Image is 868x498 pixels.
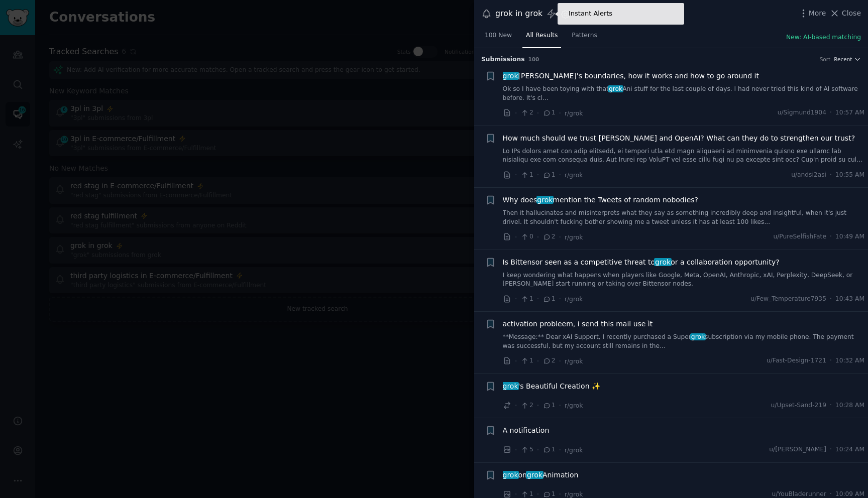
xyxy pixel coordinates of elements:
[835,295,864,304] span: 10:43 AM
[559,445,561,455] span: ·
[515,445,517,455] span: ·
[565,402,583,409] span: r/grok
[830,108,832,117] span: ·
[830,401,832,410] span: ·
[565,172,583,179] span: r/grok
[830,171,832,180] span: ·
[537,294,539,304] span: ·
[542,295,555,304] span: 1
[786,33,861,42] button: New: AI-based matching
[520,171,533,180] span: 1
[834,56,861,63] button: Recent
[565,358,583,365] span: r/grok
[522,28,561,48] a: All Results
[542,232,555,241] span: 2
[503,381,600,392] a: grok's Beautiful Creation ✨
[503,195,699,205] span: Why does mention the Tweets of random nobodies?
[503,333,865,350] a: **Message:** Dear xAI Support, I recently purchased a Supergroksubscription via my mobile phone. ...
[515,170,517,180] span: ·
[503,271,865,289] a: I keep wondering what happens when players like Google, Meta, OpenAI, Anthropic, xAI, Perplexity,...
[835,171,864,180] span: 10:55 AM
[503,147,865,165] a: Lo IPs dolors amet con adip elitsedd, ei tempori utla etd magn aliquaeni ad minimvenia quisno exe...
[559,400,561,411] span: ·
[481,28,515,48] a: 100 New
[835,232,864,241] span: 10:49 AM
[536,196,554,204] span: grok
[654,258,672,266] span: grok
[778,108,826,117] span: u/Sigmund1904
[537,170,539,180] span: ·
[830,295,832,304] span: ·
[503,71,759,81] a: grok[PERSON_NAME]'s boundaries, how it works and how to go around it
[834,56,852,63] span: Recent
[526,31,558,40] span: All Results
[503,319,653,329] a: activation probleem, i send this mail use ìt
[485,31,512,40] span: 100 New
[830,445,832,454] span: ·
[520,401,533,410] span: 2
[829,8,861,19] button: Close
[769,445,826,454] span: u/[PERSON_NAME]
[559,294,561,304] span: ·
[495,8,542,20] div: grok in grok
[820,56,831,63] div: Sort
[503,470,579,480] a: grokongrokAnimation
[568,28,600,48] a: Patterns
[503,381,600,392] span: 's Beautiful Creation ✨
[528,56,539,62] span: 100
[515,294,517,304] span: ·
[835,108,864,117] span: 10:57 AM
[503,195,699,205] a: Why doesgrokmention the Tweets of random nobodies?
[559,170,561,180] span: ·
[503,209,865,226] a: Then it hallucinates and misinterprets what they say as something incredibly deep and insightful,...
[520,356,533,365] span: 1
[515,400,517,411] span: ·
[520,108,533,117] span: 2
[520,232,533,241] span: 0
[537,356,539,366] span: ·
[809,8,826,19] span: More
[503,71,759,81] span: [PERSON_NAME]'s boundaries, how it works and how to go around it
[503,425,550,436] a: A notification
[515,356,517,366] span: ·
[773,232,826,241] span: u/PureSelfishFate
[537,400,539,411] span: ·
[481,55,525,64] span: Submission s
[503,257,780,268] a: Is Bittensor seen as a competitive threat togrokor a collaboration opportunity?
[537,232,539,242] span: ·
[565,491,583,498] span: r/grok
[690,333,706,340] span: grok
[526,471,544,479] span: grok
[537,445,539,455] span: ·
[502,382,519,390] span: grok
[559,356,561,366] span: ·
[537,108,539,118] span: ·
[572,31,597,40] span: Patterns
[542,108,555,117] span: 1
[608,85,623,92] span: grok
[750,295,826,304] span: u/Few_Temperature7935
[503,470,579,480] span: on Animation
[771,401,826,410] span: u/Upset-Sand-219
[503,133,855,144] a: How much should we trust [PERSON_NAME] and OpenAI? What can they do to strengthen our trust?
[565,234,583,241] span: r/grok
[542,171,555,180] span: 1
[798,8,826,19] button: More
[842,8,861,19] span: Close
[559,232,561,242] span: ·
[767,356,826,365] span: u/Fast-Design-1721
[542,356,555,365] span: 2
[565,447,583,454] span: r/grok
[502,72,519,80] span: grok
[791,171,826,180] span: u/andsi2asi
[502,471,519,479] span: grok
[542,445,555,454] span: 1
[835,401,864,410] span: 10:28 AM
[503,85,865,102] a: Ok so I have been toying with thatgrokAni stuff for the last couple of days. I had never tried th...
[835,445,864,454] span: 10:24 AM
[559,108,561,118] span: ·
[835,356,864,365] span: 10:32 AM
